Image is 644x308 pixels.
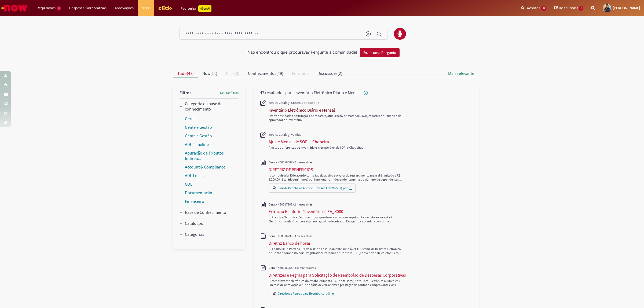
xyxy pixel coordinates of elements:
[57,6,61,11] span: 9
[541,6,547,11] span: 31
[198,5,211,12] p: +GenAi
[158,4,173,12] img: click_logo_yellow_360x200.png
[360,48,400,57] button: Fazer uma Pergunta
[525,5,540,11] span: Favoritos
[559,5,578,10] span: Rascunhos
[1,3,28,13] img: ServiceNow
[69,5,107,11] span: Despesas Corporativas
[142,5,150,11] span: More
[247,50,357,55] h2: Não encontrou o que procurava? Pergunte à comunidade!
[115,5,134,11] span: Aprovações
[613,6,640,10] span: [PERSON_NAME]
[579,6,583,11] span: 1
[181,5,211,12] div: Padroniza
[554,6,583,11] a: Rascunhos
[37,5,56,11] span: Requisições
